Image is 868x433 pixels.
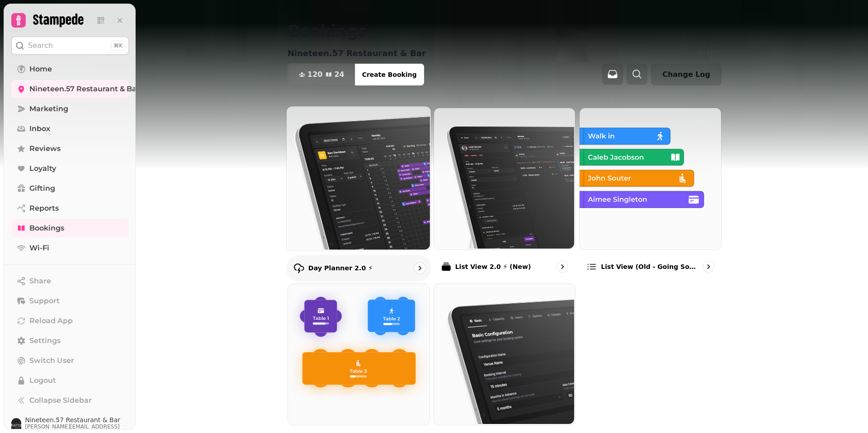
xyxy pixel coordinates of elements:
span: 120 [307,71,322,78]
span: Change Log [662,71,710,78]
button: Create Booking [355,64,424,85]
a: Nineteen.57 Restaurant & Bar [11,80,129,98]
svg: go to [415,264,424,273]
img: List view (Old - going soon) [579,107,720,249]
p: List View 2.0 ⚡ (New) [455,262,531,271]
span: Support [29,296,60,306]
button: Reload App [11,312,129,330]
img: Day Planner 2.0 ⚡ [286,105,430,249]
button: 12024 [288,64,355,85]
svg: go to [558,262,567,271]
span: Logout [29,375,56,386]
a: List view (Old - going soon)List view (Old - going soon) [579,108,722,280]
button: Share [11,272,129,290]
a: Reports [11,199,129,217]
span: Share [29,276,51,287]
span: Home [29,64,52,75]
span: Marketing [29,104,68,114]
a: Reviews [11,140,129,158]
p: Day Planner 2.0 ⚡ [308,264,373,273]
span: Nineteen.57 Restaurant & Bar [25,417,129,423]
a: Wi-Fi [11,239,129,257]
span: Settings [29,335,61,346]
div: ⌘K [111,41,125,51]
img: List View 2.0 ⚡ (New) [433,107,575,249]
p: Nineteen.57 Restaurant & Bar [288,47,426,60]
span: Loyalty [29,163,56,174]
span: Reviews [29,143,61,154]
a: Inbox [11,120,129,138]
span: Switch User [29,355,74,366]
span: Inbox [29,123,50,134]
a: Loyalty [11,160,129,178]
span: Collapse Sidebar [29,395,92,406]
button: Search⌘K [11,37,129,55]
span: Gifting [29,183,55,194]
a: Settings [11,332,129,350]
button: Collapse Sidebar [11,391,129,409]
p: Search [28,40,53,51]
span: 24 [334,71,344,78]
button: Switch User [11,352,129,370]
span: Bookings [29,223,64,234]
span: Reports [29,203,59,214]
span: Reload App [29,315,73,326]
button: Logout [11,372,129,390]
svg: go to [704,262,713,271]
a: Day Planner 2.0 ⚡Day Planner 2.0 ⚡ [286,106,431,281]
p: [DATE] [698,49,722,58]
button: Support [11,292,129,310]
span: Wi-Fi [29,243,49,254]
img: Configuration [433,283,575,424]
button: Change Log [651,64,722,85]
a: Home [11,60,129,78]
a: List View 2.0 ⚡ (New)List View 2.0 ⚡ (New) [434,108,576,280]
img: Floor Plans (beta) [287,283,429,424]
span: Create Booking [362,71,417,78]
a: Bookings [11,219,129,237]
span: Nineteen.57 Restaurant & Bar [29,84,140,94]
a: Gifting [11,179,129,198]
a: Marketing [11,100,129,118]
p: List view (Old - going soon) [601,262,699,271]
